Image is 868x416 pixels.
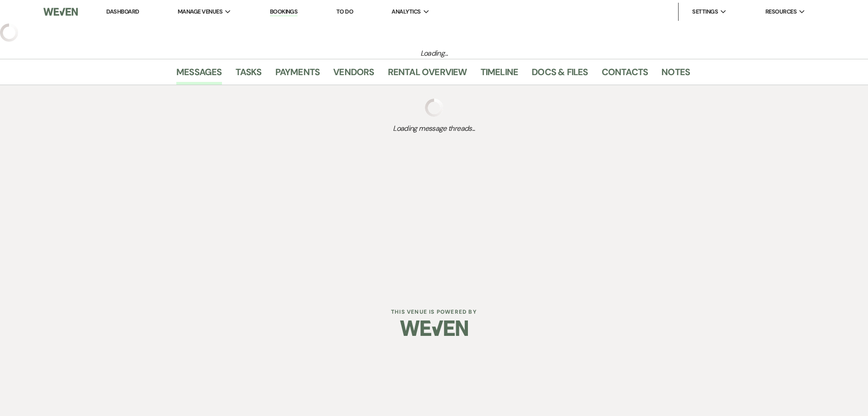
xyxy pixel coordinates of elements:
span: Settings [692,7,718,16]
img: loading spinner [425,99,443,117]
a: Payments [275,65,320,85]
a: Timeline [481,65,519,85]
a: Contacts [602,65,648,85]
a: To Do [336,8,353,15]
span: Loading message threads... [176,123,692,134]
span: Analytics [392,7,420,16]
a: Bookings [270,8,298,16]
span: Resources [765,7,797,16]
a: Vendors [333,65,374,85]
a: Notes [661,65,690,85]
a: Tasks [236,65,262,85]
span: Manage Venues [178,7,222,16]
a: Rental Overview [388,65,467,85]
img: Weven Logo [400,312,468,344]
a: Docs & Files [532,65,588,85]
a: Messages [176,65,222,85]
a: Dashboard [106,8,139,15]
img: Weven Logo [43,2,78,21]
